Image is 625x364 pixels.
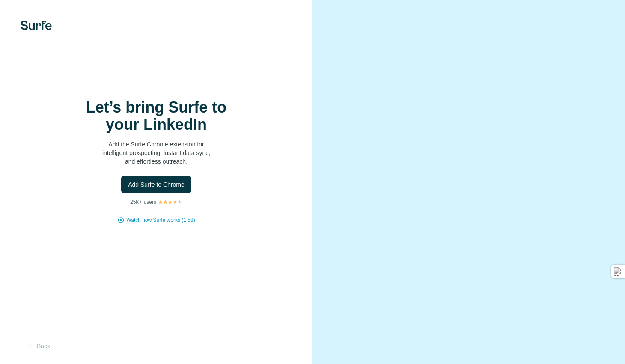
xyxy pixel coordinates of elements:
button: Back [21,338,56,354]
p: 25K+ users [130,198,156,206]
span: Add Surfe to Chrome [128,180,185,189]
button: Watch how Surfe works (1:58) [126,216,195,224]
h1: Let’s bring Surfe to your LinkedIn [71,99,242,133]
img: Surfe's logo [21,21,52,30]
p: Add the Surfe Chrome extension for intelligent prospecting, instant data sync, and effortless out... [71,140,242,166]
button: Add Surfe to Chrome [121,176,191,193]
img: Rating Stars [158,200,182,205]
